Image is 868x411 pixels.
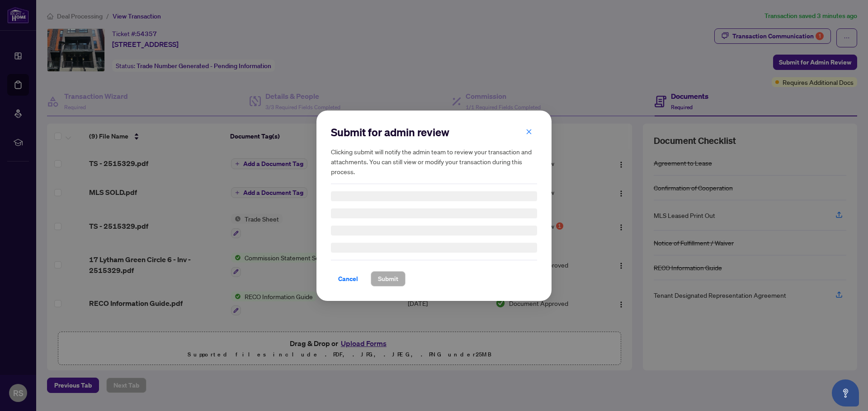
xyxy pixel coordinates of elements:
[331,125,537,139] h2: Submit for admin review
[331,271,365,286] button: Cancel
[338,272,358,286] span: Cancel
[331,147,537,176] h5: Clicking submit will notify the admin team to review your transaction and attachments. You can st...
[371,271,406,286] button: Submit
[526,128,532,134] span: close
[832,379,859,406] button: Open asap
